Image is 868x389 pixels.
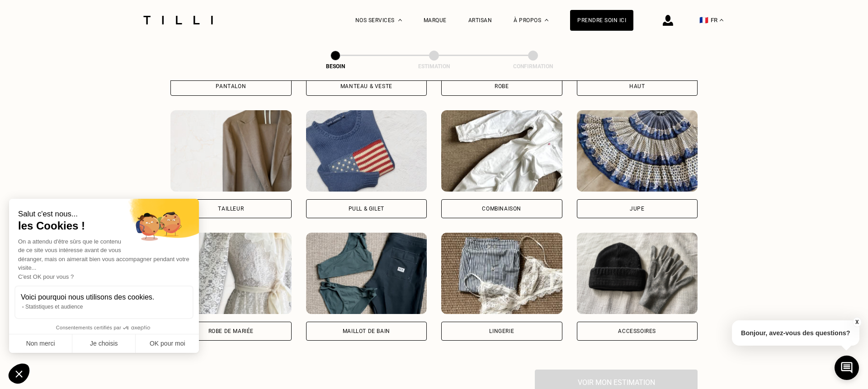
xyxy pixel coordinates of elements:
[577,110,698,192] img: Tilli retouche votre Jupe
[170,233,292,314] img: Tilli retouche votre Robe de mariée
[349,206,384,211] div: Pull & gilet
[290,63,381,70] div: Besoin
[570,10,633,31] a: Prendre soin ici
[140,16,216,24] img: Logo du service de couturière Tilli
[340,84,392,89] div: Manteau & Veste
[488,63,578,70] div: Confirmation
[482,206,521,211] div: Combinaison
[852,317,861,327] button: X
[343,328,390,334] div: Maillot de bain
[170,110,292,192] img: Tilli retouche votre Tailleur
[663,15,673,26] img: icône connexion
[424,17,447,23] a: Marque
[218,206,244,211] div: Tailleur
[389,63,479,70] div: Estimation
[720,19,723,21] img: menu déroulant
[618,328,656,334] div: Accessoires
[398,19,402,21] img: Menu déroulant
[306,233,427,314] img: Tilli retouche votre Maillot de bain
[489,328,514,334] div: Lingerie
[577,233,698,314] img: Tilli retouche votre Accessoires
[216,84,246,89] div: Pantalon
[732,320,859,346] p: Bonjour, avez-vous des questions?
[468,17,492,23] a: Artisan
[629,84,645,89] div: Haut
[441,110,562,192] img: Tilli retouche votre Combinaison
[699,16,708,24] span: 🇫🇷
[306,110,427,192] img: Tilli retouche votre Pull & gilet
[630,206,644,211] div: Jupe
[208,328,254,334] div: Robe de mariée
[495,84,509,89] div: Robe
[441,233,562,314] img: Tilli retouche votre Lingerie
[545,19,548,21] img: Menu déroulant à propos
